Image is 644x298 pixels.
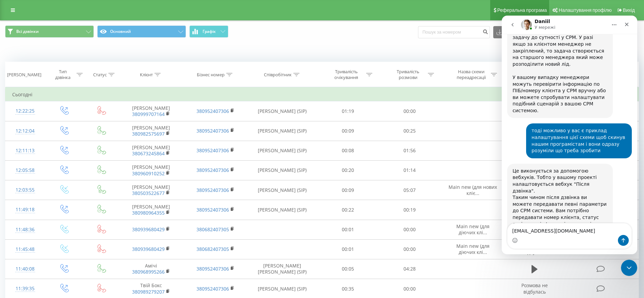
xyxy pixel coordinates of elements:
td: [PERSON_NAME] (SIP) [248,101,317,121]
td: [PERSON_NAME] (SIP) [248,121,317,141]
div: 12:03:55 [12,183,38,197]
iframe: Intercom live chat [621,260,637,276]
span: Всі дзвінки [16,29,39,34]
span: Графік [203,29,216,34]
span: Реферальна програма [497,7,547,13]
span: Main new (для діючих клі... [456,223,490,236]
td: 00:09 [317,121,379,141]
div: Клієнт [140,72,153,78]
div: 12:11:13 [12,144,38,157]
td: 00:00 [379,239,441,259]
td: 00:22 [317,200,379,220]
span: Main new (для нових кліє... [449,184,497,196]
div: [PERSON_NAME] [7,72,41,78]
td: 00:19 [379,200,441,220]
div: Назва схеми переадресації [453,69,489,80]
div: тоді можливо у вас є приклад налаштування цієї схеми щоб скинув нашим програмістам і вони одразу ... [30,112,125,138]
td: [PERSON_NAME] [119,101,183,121]
button: Вибір емодзі [11,222,16,227]
div: Це виконується за допомогою вебхуків. Тобто у вашому проекті налаштовується вебхук "Після дзвінка... [5,148,111,289]
div: 11:39:35 [12,282,38,295]
div: Тип дзвінка [51,69,75,80]
td: 00:08 [317,141,379,160]
td: [PERSON_NAME] [PERSON_NAME] (SIP) [248,259,317,279]
a: 380980964355 [132,210,165,216]
td: Сьогодні [5,88,639,101]
td: [PERSON_NAME] (SIP) [248,200,317,220]
a: 380960910252 [132,170,165,177]
div: 11:45:48 [12,243,38,256]
button: Надіслати повідомлення… [116,219,127,230]
td: 00:09 [317,180,379,200]
div: Івпн каже… [5,108,130,148]
div: Daniil каже… [5,148,130,290]
td: 00:01 [317,220,379,239]
td: 01:56 [379,141,441,160]
div: 11:49:18 [12,203,38,216]
td: [PERSON_NAME] [119,121,183,141]
td: [PERSON_NAME] [119,160,183,180]
textarea: Повідомлення... [6,208,130,219]
div: Це виконується за допомогою вебхуків. Тобто у вашому проекті налаштовується вебхук "Після дзвінка... [11,152,106,285]
td: 01:19 [317,101,379,121]
a: 380939680429 [132,246,165,252]
a: 380952407306 [196,187,229,193]
td: [PERSON_NAME] [119,141,183,160]
a: 380503522677 [132,190,165,196]
button: Всі дзвінки [5,25,94,38]
a: 380952407306 [196,206,229,213]
a: 380682407305 [196,226,229,233]
td: 00:05 [317,259,379,279]
td: Амічі [119,259,183,279]
span: Вихід [623,7,635,13]
a: 380982575697 [132,131,165,137]
a: 380673245864 [132,150,165,157]
a: 380989279207 [132,289,165,295]
span: Main new (для діючих клі... [456,243,490,255]
td: 00:25 [379,121,441,141]
td: 00:01 [317,239,379,259]
div: 12:05:58 [12,164,38,177]
a: 380952407306 [196,265,229,272]
div: Тривалість розмови [390,69,426,80]
a: 380952407306 [196,108,229,114]
td: 01:14 [379,160,441,180]
a: 380682407305 [196,246,229,252]
td: [PERSON_NAME] (SIP) [248,180,317,200]
input: Пошук за номером [418,26,490,38]
td: [PERSON_NAME] [119,180,183,200]
td: 00:20 [317,160,379,180]
a: 380939680429 [132,226,165,233]
div: Бізнес номер [197,72,225,78]
a: 380968995266 [132,269,165,275]
div: 11:40:08 [12,262,38,276]
button: Графік [189,25,228,38]
div: 12:12:04 [12,124,38,138]
button: Експорт [493,26,530,38]
span: Розмова не відбулась [521,282,548,295]
div: Співробітник [264,72,292,78]
td: 00:00 [379,101,441,121]
td: [PERSON_NAME] [119,200,183,220]
div: Статус [93,72,107,78]
a: 380952407306 [196,285,229,292]
td: [PERSON_NAME] (SIP) [248,141,317,160]
div: 12:22:25 [12,104,38,118]
a: 380952407306 [196,167,229,173]
button: Основний [97,25,186,38]
div: Тривалість очікування [328,69,365,80]
td: [PERSON_NAME] (SIP) [248,160,317,180]
td: 05:07 [379,180,441,200]
a: 380952407306 [196,127,229,134]
a: 380999707164 [132,111,165,117]
div: тоді можливо у вас є приклад налаштування цієї схеми щоб скинув нашим програмістам і вони одразу ... [24,108,130,142]
a: 380952407306 [196,147,229,154]
td: 00:00 [379,220,441,239]
div: 11:48:36 [12,223,38,236]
